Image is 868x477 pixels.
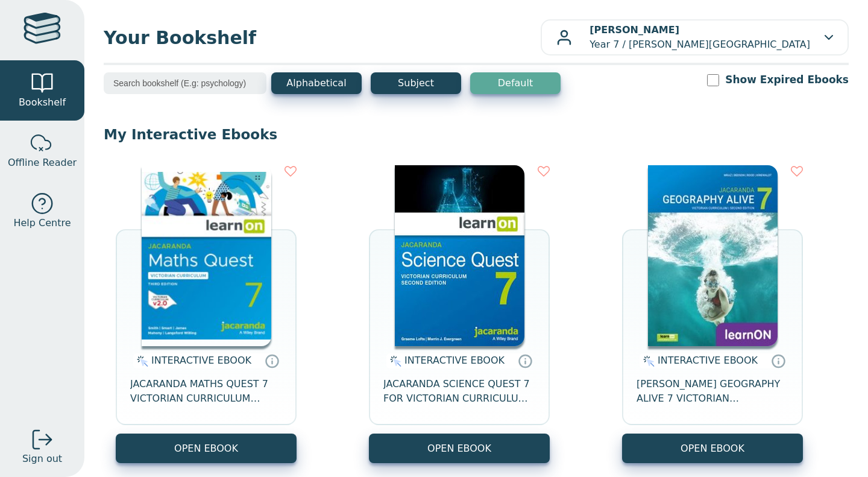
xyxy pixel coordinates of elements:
button: OPEN EBOOK [369,434,550,463]
span: INTERACTIVE EBOOK [658,355,758,366]
button: Alphabetical [271,72,362,94]
span: Sign out [22,452,62,466]
span: [PERSON_NAME] GEOGRAPHY ALIVE 7 VICTORIAN CURRICULUM LEARNON EBOOK 2E [637,377,788,406]
span: Your Bookshelf [104,24,541,51]
span: JACARANDA MATHS QUEST 7 VICTORIAN CURRICULUM LEARNON EBOOK 3E [130,377,282,406]
span: JACARANDA SCIENCE QUEST 7 FOR VICTORIAN CURRICULUM LEARNON 2E EBOOK [383,377,535,406]
span: Bookshelf [19,95,66,110]
img: interactive.svg [640,354,655,368]
a: Interactive eBooks are accessed online via the publisher’s portal. They contain interactive resou... [518,353,532,368]
img: 329c5ec2-5188-ea11-a992-0272d098c78b.jpg [395,165,524,346]
label: Show Expired Ebooks [725,72,849,87]
a: Interactive eBooks are accessed online via the publisher’s portal. They contain interactive resou... [771,353,785,368]
img: b87b3e28-4171-4aeb-a345-7fa4fe4e6e25.jpg [142,165,271,346]
button: [PERSON_NAME]Year 7 / [PERSON_NAME][GEOGRAPHIC_DATA] [541,19,849,55]
button: OPEN EBOOK [622,434,803,463]
p: Year 7 / [PERSON_NAME][GEOGRAPHIC_DATA] [590,23,810,52]
button: OPEN EBOOK [116,434,297,463]
button: Subject [371,72,461,94]
img: interactive.svg [133,354,148,368]
p: My Interactive Ebooks [104,125,849,144]
a: Interactive eBooks are accessed online via the publisher’s portal. They contain interactive resou... [265,353,279,368]
input: Search bookshelf (E.g: psychology) [104,72,266,94]
button: Default [470,72,561,94]
img: interactive.svg [386,354,401,368]
img: cc9fd0c4-7e91-e911-a97e-0272d098c78b.jpg [648,165,778,346]
b: [PERSON_NAME] [590,24,679,36]
span: Help Centre [13,216,71,230]
span: INTERACTIVE EBOOK [404,355,505,366]
span: INTERACTIVE EBOOK [151,355,251,366]
span: Offline Reader [8,156,77,170]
